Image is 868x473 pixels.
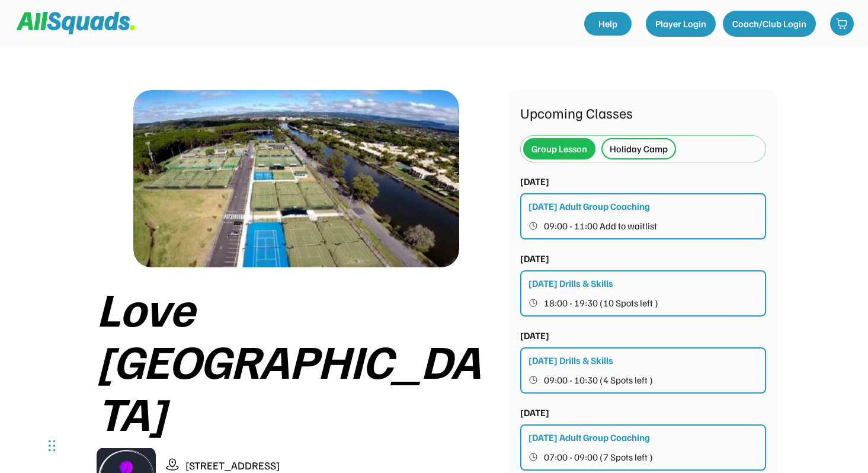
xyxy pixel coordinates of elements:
[529,449,759,465] button: 07:00 - 09:00 (7 Spots left )
[529,295,759,311] button: 18:00 - 19:30 (10 Spots left )
[529,218,759,234] button: 09:00 - 11:00 Add to waitlist
[544,221,657,231] span: 09:00 - 11:00 Add to waitlist
[529,199,650,213] div: [DATE] Adult Group Coaching
[529,430,650,445] div: [DATE] Adult Group Coaching
[520,405,549,420] div: [DATE]
[723,11,816,37] button: Coach/Club Login
[529,353,613,367] div: [DATE] Drills & Skills
[544,298,658,308] span: 18:00 - 19:30 (10 Spots left )
[646,11,716,37] button: Player Login
[544,375,653,385] span: 09:00 - 10:30 (4 Spots left )
[610,142,668,156] div: Holiday Camp
[520,174,549,188] div: [DATE]
[836,18,848,30] img: shopping-cart-01%20%281%29.svg
[531,142,587,156] div: Group Lesson
[529,372,759,388] button: 09:00 - 10:30 (4 Spots left )
[133,90,459,267] img: love%20tennis%20cover.jpg
[584,12,632,36] a: Help
[17,12,135,34] img: Squad%20Logo.svg
[520,102,766,123] div: Upcoming Classes
[529,276,613,290] div: [DATE] Drills & Skills
[520,251,549,266] div: [DATE]
[97,282,497,438] div: Love [GEOGRAPHIC_DATA]
[520,328,549,343] div: [DATE]
[544,452,653,462] span: 07:00 - 09:00 (7 Spots left )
